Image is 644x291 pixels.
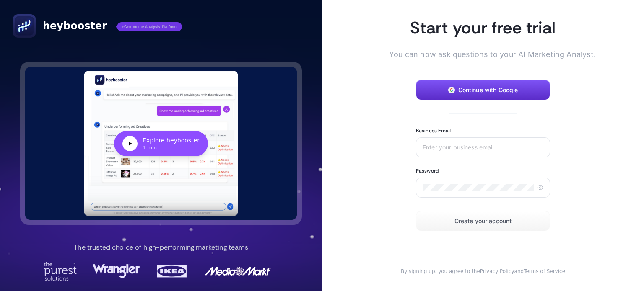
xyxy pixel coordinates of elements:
[389,268,577,275] div: and
[143,144,200,151] div: 1 min
[416,80,550,100] button: Continue with Google
[204,262,271,281] img: MediaMarkt
[93,262,140,281] img: Wrangler
[155,262,189,281] img: Ikea
[44,262,77,281] img: Purest
[389,17,577,39] h1: Start your free trial
[524,268,565,274] a: Terms of Service
[423,144,543,151] input: Enter your business email
[13,14,182,38] a: heyboostereCommerce Analysis Platform
[480,268,514,274] a: Privacy Policy
[25,67,297,220] button: Explore heybooster1 min
[416,167,439,174] label: Password
[454,218,512,224] span: Create your account
[43,19,107,33] span: heybooster
[143,136,200,144] div: Explore heybooster
[401,268,480,274] span: By signing up, you agree to the
[389,49,577,60] p: You can now ask questions to your AI Marketing Analyst.
[416,127,452,134] label: Business Email
[117,22,182,31] span: eCommerce Analysis Platform
[458,87,518,93] span: Continue with Google
[74,242,248,252] p: The trusted choice of high-performing marketing teams
[416,211,550,231] button: Create your account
